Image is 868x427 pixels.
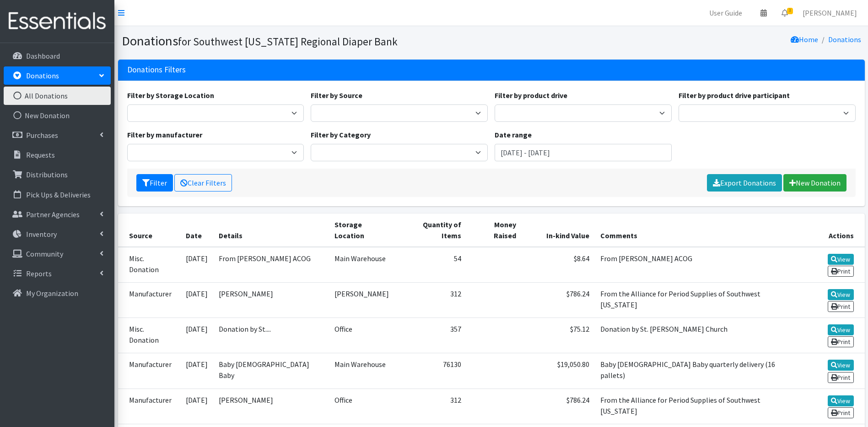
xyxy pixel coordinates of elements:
[127,65,186,75] h3: Donations Filters
[26,131,58,140] p: Purchases
[828,289,854,300] a: View
[828,266,854,277] a: Print
[26,289,78,298] p: My Organization
[118,318,180,353] td: Misc. Donation
[774,4,795,22] a: 3
[828,301,854,312] a: Print
[4,6,111,37] img: HumanEssentials
[26,190,91,199] p: Pick Ups & Deliveries
[795,4,864,22] a: [PERSON_NAME]
[118,353,180,389] td: Manufacturer
[4,264,111,283] a: Reports
[399,353,467,389] td: 76130
[707,174,782,192] a: Export Donations
[522,389,595,424] td: $786.24
[4,165,111,184] a: Distributions
[329,318,398,353] td: Office
[828,35,861,44] a: Donations
[311,129,371,140] label: Filter by Category
[828,324,854,335] a: View
[399,213,467,247] th: Quantity of Items
[595,282,797,318] td: From the Alliance for Period Supplies of Southwest [US_STATE]
[791,35,818,44] a: Home
[118,247,180,283] td: Misc. Donation
[783,174,846,192] a: New Donation
[122,33,488,49] h1: Donations
[213,318,329,353] td: Donation by St....
[828,360,854,371] a: View
[311,90,362,101] label: Filter by Source
[4,66,111,85] a: Donations
[522,213,595,247] th: In-kind Value
[180,282,213,318] td: [DATE]
[4,225,111,243] a: Inventory
[26,51,60,60] p: Dashboard
[595,213,797,247] th: Comments
[522,353,595,389] td: $19,050.80
[399,282,467,318] td: 312
[4,47,111,65] a: Dashboard
[495,90,567,101] label: Filter by product drive
[329,247,398,283] td: Main Warehouse
[399,389,467,424] td: 312
[522,318,595,353] td: $75.12
[4,284,111,302] a: My Organization
[702,4,749,22] a: User Guide
[828,336,854,347] a: Print
[595,353,797,389] td: Baby [DEMOGRAPHIC_DATA] Baby quarterly delivery (16 pallets)
[828,395,854,406] a: View
[180,213,213,247] th: Date
[26,71,59,80] p: Donations
[329,353,398,389] td: Main Warehouse
[213,389,329,424] td: [PERSON_NAME]
[595,247,797,283] td: From [PERSON_NAME] ACOG
[4,186,111,204] a: Pick Ups & Deliveries
[522,282,595,318] td: $786.24
[178,35,398,48] small: for Southwest [US_STATE] Regional Diaper Bank
[4,126,111,144] a: Purchases
[595,318,797,353] td: Donation by St. [PERSON_NAME] Church
[180,318,213,353] td: [DATE]
[787,8,793,14] span: 3
[329,389,398,424] td: Office
[180,247,213,283] td: [DATE]
[180,353,213,389] td: [DATE]
[127,129,202,140] label: Filter by manufacturer
[174,174,232,192] a: Clear Filters
[4,106,111,125] a: New Donation
[213,213,329,247] th: Details
[213,353,329,389] td: Baby [DEMOGRAPHIC_DATA] Baby
[329,282,398,318] td: [PERSON_NAME]
[26,249,63,258] p: Community
[828,407,854,418] a: Print
[595,389,797,424] td: From the Alliance for Period Supplies of Southwest [US_STATE]
[4,245,111,263] a: Community
[136,174,173,192] button: Filter
[180,389,213,424] td: [DATE]
[467,213,522,247] th: Money Raised
[4,205,111,224] a: Partner Agencies
[4,87,111,105] a: All Donations
[26,210,80,219] p: Partner Agencies
[797,213,865,247] th: Actions
[118,213,180,247] th: Source
[399,318,467,353] td: 357
[495,144,672,161] input: January 1, 2011 - December 31, 2011
[828,254,854,265] a: View
[679,90,790,101] label: Filter by product drive participant
[213,247,329,283] td: From [PERSON_NAME] ACOG
[828,372,854,383] a: Print
[118,282,180,318] td: Manufacturer
[26,269,52,278] p: Reports
[26,150,55,159] p: Requests
[399,247,467,283] td: 54
[495,129,532,140] label: Date range
[26,230,57,239] p: Inventory
[4,146,111,164] a: Requests
[118,389,180,424] td: Manufacturer
[213,282,329,318] td: [PERSON_NAME]
[522,247,595,283] td: $8.64
[127,90,214,101] label: Filter by Storage Location
[329,213,398,247] th: Storage Location
[26,170,68,179] p: Distributions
